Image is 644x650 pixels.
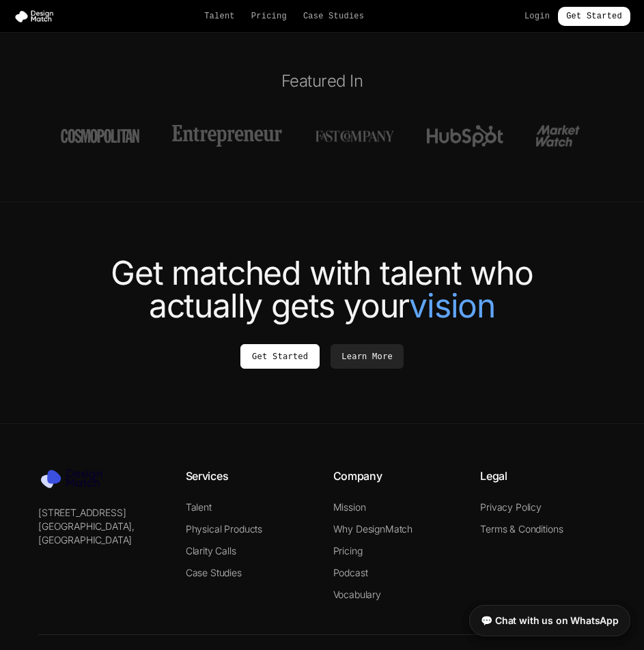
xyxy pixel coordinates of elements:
[61,125,139,147] img: Featured Logo 1
[558,7,630,26] a: Get Started
[315,125,394,147] img: Featured Logo 3
[14,10,60,23] img: Design Match
[186,523,262,535] a: Physical Products
[27,70,617,92] h2: Featured In
[480,501,542,513] a: Privacy Policy
[536,125,583,147] img: Featured Logo 5
[172,125,282,147] img: Featured Logo 2
[186,545,236,556] a: Clarity Calls
[38,520,164,547] p: [GEOGRAPHIC_DATA], [GEOGRAPHIC_DATA]
[333,468,459,484] h4: Company
[480,468,606,484] h4: Legal
[480,523,563,535] a: Terms & Conditions
[331,344,404,369] a: Learn More
[204,11,235,22] a: Talent
[409,289,495,322] span: vision
[251,11,287,22] a: Pricing
[38,506,164,520] p: [STREET_ADDRESS]
[469,605,630,636] a: 💬 Chat with us on WhatsApp
[524,11,550,22] a: Login
[333,567,368,578] a: Podcast
[186,501,212,513] a: Talent
[38,468,113,490] img: Design Match
[333,545,363,556] a: Pricing
[27,257,617,322] h2: Get matched with talent who actually gets your
[333,589,381,600] a: Vocabulary
[333,501,366,513] a: Mission
[186,468,311,484] h4: Services
[186,567,242,578] a: Case Studies
[240,344,320,369] a: Get Started
[427,125,503,147] img: Featured Logo 4
[303,11,364,22] a: Case Studies
[333,523,413,535] a: Why DesignMatch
